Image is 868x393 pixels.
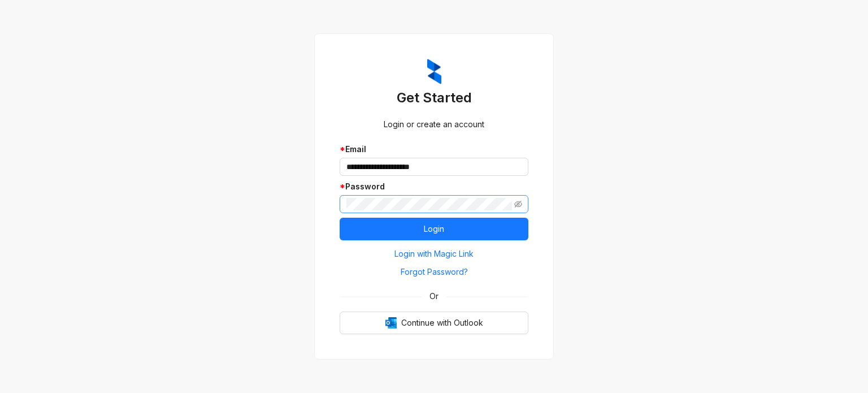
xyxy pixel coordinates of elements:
img: ZumaIcon [427,59,441,85]
div: Email [340,143,528,156]
button: Login [340,218,528,240]
span: Or [422,290,446,303]
div: Password [340,180,528,193]
span: eye-invisible [514,200,522,208]
h3: Get Started [340,89,528,107]
img: Outlook [385,317,397,329]
button: Login with Magic Link [340,245,528,263]
span: Continue with Outlook [401,317,483,329]
span: Forgot Password? [401,266,468,278]
button: Forgot Password? [340,263,528,281]
span: Login with Magic Link [394,248,474,260]
button: OutlookContinue with Outlook [340,312,528,334]
div: Login or create an account [340,118,528,131]
span: Login [424,223,444,235]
